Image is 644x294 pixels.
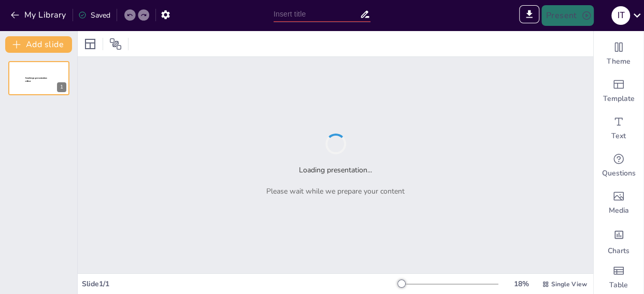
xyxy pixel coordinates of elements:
[611,6,630,25] div: I T
[602,168,636,179] span: Questions
[78,10,110,21] div: Saved
[266,186,405,197] p: Please wait while we prepare your content
[594,35,643,72] div: Change the overall theme
[274,7,360,22] input: Insert title
[82,278,399,289] div: Slide 1 / 1
[594,147,643,184] div: Get real-time input from your audience
[594,110,643,147] div: Add text boxes
[603,94,635,104] span: Template
[608,246,629,256] span: Charts
[57,82,66,92] div: 1
[551,280,587,289] span: Single View
[82,36,98,52] div: Layout
[594,222,643,259] div: Add charts and graphs
[109,38,122,50] span: Position
[611,5,630,26] button: I T
[541,5,593,26] button: Present
[594,72,643,110] div: Add ready made slides
[509,278,534,289] div: 18 %
[594,184,643,222] div: Add images, graphics, shapes or video
[609,280,628,290] span: Table
[8,7,70,23] button: My Library
[607,56,631,67] span: Theme
[25,77,47,83] span: Sendsteps presentation editor
[299,165,372,175] h2: Loading presentation...
[5,36,72,53] button: Add slide
[611,131,626,141] span: Text
[609,205,629,216] span: Media
[8,61,69,95] div: 1
[519,5,539,26] span: Export to PowerPoint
